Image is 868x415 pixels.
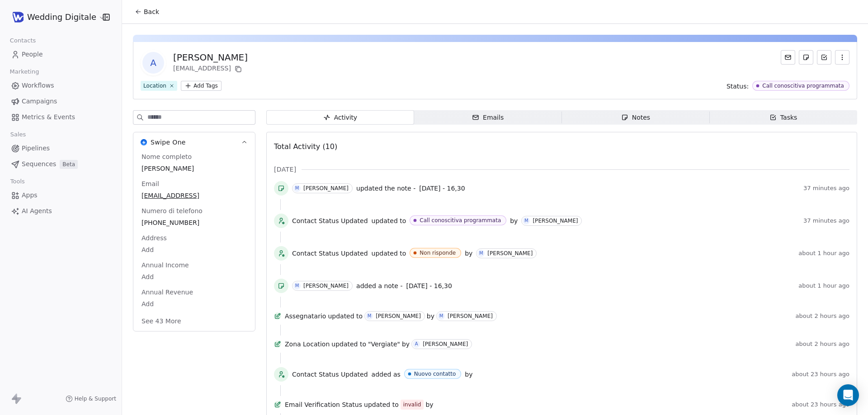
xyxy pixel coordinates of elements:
[803,185,849,192] span: 37 minutes ago
[524,217,528,224] div: M
[66,395,116,402] a: Help & Support
[143,82,166,90] div: Location
[792,371,849,378] span: about 23 hours ago
[419,185,465,192] span: [DATE] - 16,30
[7,141,114,156] a: Pipelines
[140,233,169,242] span: Address
[133,152,255,331] div: Swipe OneSwipe One
[372,370,401,379] span: added as
[356,281,402,290] span: added a note -
[533,218,578,224] div: [PERSON_NAME]
[372,249,406,258] span: updated to
[796,312,849,320] span: about 2 hours ago
[142,52,164,74] span: A
[292,370,368,379] span: Contact Status Updated
[510,216,518,225] span: by
[142,218,247,227] span: [PHONE_NUMBER]
[142,245,247,254] span: Add
[7,188,114,203] a: Apps
[328,312,363,321] span: updated to
[7,78,114,93] a: Workflows
[372,216,406,225] span: updated to
[295,185,299,192] div: M
[140,261,191,270] span: Annual Income
[22,50,43,59] span: People
[621,113,650,122] div: Notes
[6,128,30,141] span: Sales
[303,283,349,289] div: [PERSON_NAME]
[798,250,849,257] span: about 1 hour ago
[368,312,372,320] div: M
[487,250,533,256] div: [PERSON_NAME]
[22,206,52,216] span: AI Agents
[181,81,222,91] button: Add Tags
[7,94,114,109] a: Campaigns
[403,400,421,409] div: invalid
[6,175,28,188] span: Tools
[406,280,452,291] a: [DATE] - 16,30
[22,81,54,90] span: Workflows
[796,340,849,348] span: about 2 hours ago
[837,384,859,406] div: Open Intercom Messenger
[11,9,96,25] button: Wedding Digitale
[7,110,114,125] a: Metrics & Events
[142,164,247,173] span: [PERSON_NAME]
[142,299,247,308] span: Add
[141,139,147,145] img: Swipe One
[762,83,844,89] div: Call conoscitiva programmata
[415,340,418,348] div: A
[60,160,78,169] span: Beta
[136,313,187,329] button: See 43 More
[427,312,434,321] span: by
[140,288,195,297] span: Annual Revenue
[376,313,421,319] div: [PERSON_NAME]
[439,312,443,320] div: M
[448,313,493,319] div: [PERSON_NAME]
[151,138,186,147] span: Swipe One
[22,97,57,106] span: Campaigns
[142,191,247,200] span: [EMAIL_ADDRESS]
[303,185,349,191] div: [PERSON_NAME]
[465,370,472,379] span: by
[792,401,849,408] span: about 23 hours ago
[419,183,465,194] a: [DATE] - 16,30
[406,282,452,289] span: [DATE] - 16,30
[22,112,75,122] span: Metrics & Events
[285,400,362,409] span: Email Verification Status
[356,184,415,193] span: updated the note -
[331,340,366,349] span: updated to
[133,132,255,152] button: Swipe OneSwipe One
[402,340,410,349] span: by
[465,249,472,258] span: by
[414,371,456,377] div: Nuovo contatto
[425,400,433,409] span: by
[22,144,50,153] span: Pipelines
[6,65,43,79] span: Marketing
[274,142,337,151] span: Total Activity (10)
[295,282,299,289] div: M
[173,51,248,64] div: [PERSON_NAME]
[75,395,116,402] span: Help & Support
[769,113,797,122] div: Tasks
[274,165,296,174] span: [DATE]
[144,7,159,16] span: Back
[6,34,40,47] span: Contacts
[140,152,193,161] span: Nome completo
[13,12,24,23] img: WD-pittogramma.png
[7,157,114,172] a: SequencesBeta
[368,340,400,349] span: "Vergiate"
[364,400,399,409] span: updated to
[472,113,504,122] div: Emails
[142,272,247,281] span: Add
[173,64,248,75] div: [EMAIL_ADDRESS]
[7,204,114,219] a: AI Agents
[479,250,483,257] div: M
[285,312,326,321] span: Assegnatario
[27,11,96,23] span: Wedding Digitale
[292,249,368,258] span: Contact Status Updated
[140,206,204,215] span: Numero di telefono
[420,250,456,256] div: Non risponde
[129,4,165,20] button: Back
[292,216,368,225] span: Contact Status Updated
[798,282,849,289] span: about 1 hour ago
